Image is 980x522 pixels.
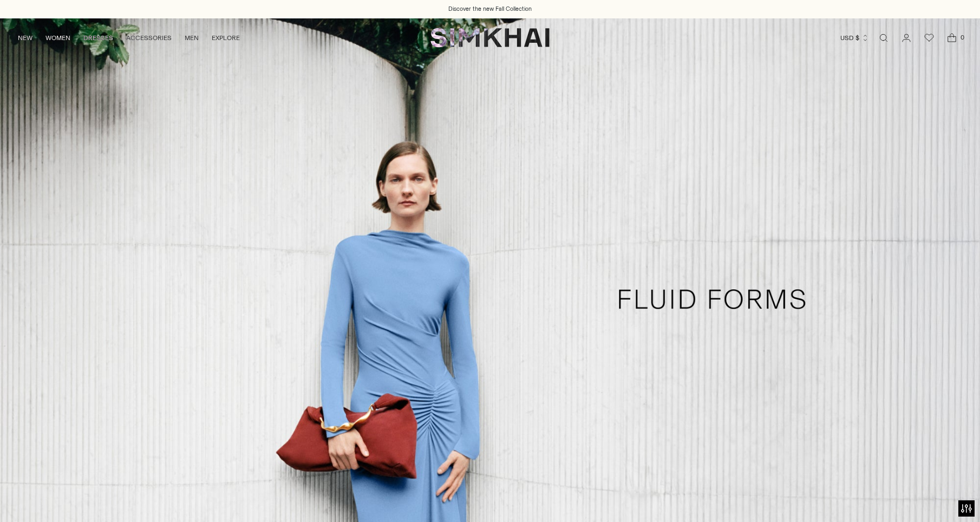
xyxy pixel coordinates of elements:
[957,32,967,42] span: 0
[873,27,894,49] a: Open search modal
[45,26,70,50] a: WOMEN
[840,26,869,50] button: USD $
[126,26,172,50] a: ACCESSORIES
[212,26,240,50] a: EXPLORE
[430,27,550,48] a: SIMKHAI
[918,27,940,49] a: Wishlist
[448,5,532,14] a: Discover the new Fall Collection
[185,26,199,50] a: MEN
[941,27,963,49] a: Open cart modal
[83,26,113,50] a: DRESSES
[896,27,917,49] a: Go to the account page
[18,26,32,50] a: NEW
